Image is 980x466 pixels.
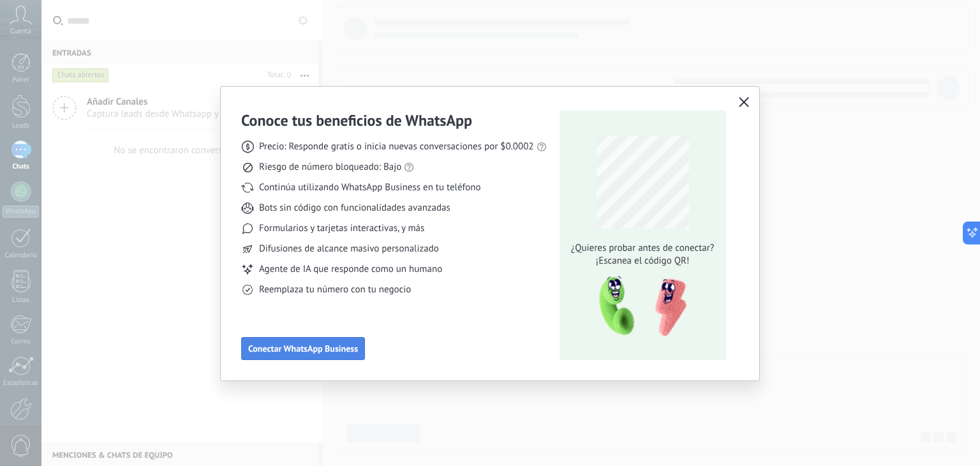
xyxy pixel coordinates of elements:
button: Conectar WhatsApp Business [241,337,365,360]
span: Difusiones de alcance masivo personalizado [259,243,439,255]
span: Conectar WhatsApp Business [248,344,358,353]
span: Agente de IA que responde como un humano [259,263,442,276]
img: qr-pic-1x.png [588,273,689,341]
span: Reemplaza tu número con tu negocio [259,283,411,296]
span: Continúa utilizando WhatsApp Business en tu teléfono [259,181,480,194]
span: Bots sin código con funcionalidades avanzadas [259,202,450,214]
span: Riesgo de número bloqueado: Bajo [259,161,401,174]
h3: Conoce tus beneficios de WhatsApp [241,110,472,130]
span: ¡Escanea el código QR! [567,255,718,267]
span: Formularios y tarjetas interactivas, y más [259,222,424,235]
span: Precio: Responde gratis o inicia nuevas conversaciones por $0.0002 [259,140,534,153]
span: ¿Quieres probar antes de conectar? [567,242,718,255]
